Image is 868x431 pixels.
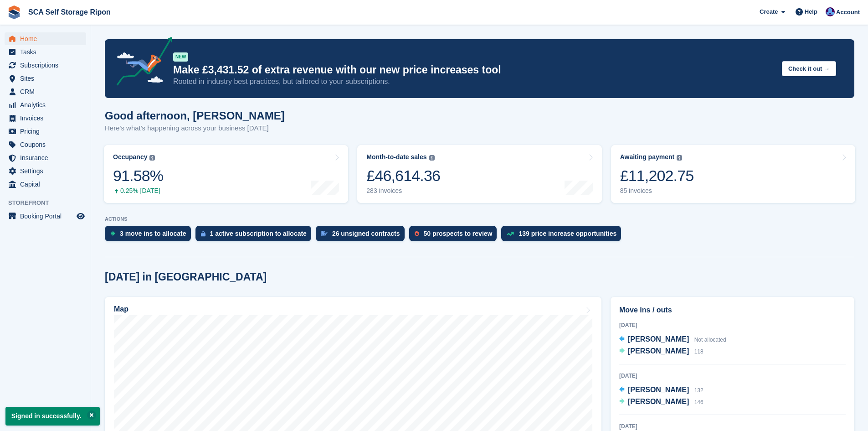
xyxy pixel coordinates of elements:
[357,145,601,203] a: Month-to-date sales £46,614.36 283 invoices
[694,399,704,405] span: 146
[210,230,307,237] div: 1 active subscription to allocate
[8,198,91,208] span: Storefront
[20,178,75,191] span: Capital
[677,155,682,161] img: icon-info-grey-7440780725fd019a000dd9b08b2336e03edf1995a4989e88bcd33f0948082b44.svg
[5,85,86,98] a: menu
[619,321,846,329] div: [DATE]
[429,155,435,161] img: icon-info-grey-7440780725fd019a000dd9b08b2336e03edf1995a4989e88bcd33f0948082b44.svg
[5,32,86,45] a: menu
[20,138,75,151] span: Coupons
[628,386,689,394] span: [PERSON_NAME]
[113,187,163,195] div: 0.25% [DATE]
[619,305,846,316] h2: Move ins / outs
[836,8,860,17] span: Account
[195,226,316,246] a: 1 active subscription to allocate
[5,178,86,191] a: menu
[5,46,86,58] a: menu
[20,46,75,58] span: Tasks
[5,59,86,72] a: menu
[173,63,775,77] p: Make £3,431.52 of extra revenue with our new price increases tool
[110,231,115,236] img: move_ins_to_allocate_icon-fdf77a2bb77ea45bf5b3d319d69a93e2d87916cf1d5bf7949dd705db3b84f3ca.svg
[5,165,86,177] a: menu
[694,337,726,343] span: Not allocated
[5,138,86,151] a: menu
[20,72,75,85] span: Sites
[694,387,704,394] span: 132
[519,230,616,237] div: 139 price increase opportunities
[105,271,267,283] h2: [DATE] in [GEOGRAPHIC_DATA]
[628,335,689,343] span: [PERSON_NAME]
[611,145,855,203] a: Awaiting payment £11,202.75 85 invoices
[620,166,694,185] div: £11,202.75
[620,153,675,161] div: Awaiting payment
[120,230,186,237] div: 3 move ins to allocate
[5,407,100,426] p: Signed in successfully.
[321,231,328,236] img: contract_signature_icon-13c848040528278c33f63329250d36e43548de30e8caae1d1a13099fd9432cc5.svg
[25,5,114,20] a: SCA Self Storage Ripon
[105,109,285,122] h1: Good afternoon, [PERSON_NAME]
[75,211,86,222] a: Preview store
[619,334,726,346] a: [PERSON_NAME] Not allocated
[694,348,704,355] span: 118
[619,384,704,396] a: [PERSON_NAME] 132
[628,398,689,405] span: [PERSON_NAME]
[5,210,86,223] a: menu
[20,165,75,177] span: Settings
[173,77,775,87] p: Rooted in industry best practices, but tailored to your subscriptions.
[105,226,195,246] a: 3 move ins to allocate
[20,99,75,111] span: Analytics
[5,151,86,164] a: menu
[201,231,205,237] img: active_subscription_to_allocate_icon-d502201f5373d7db506a760aba3b589e785aa758c864c3986d89f69b8ff3...
[20,85,75,98] span: CRM
[109,37,173,89] img: price-adjustments-announcement-icon-8257ccfd72463d97f412b2fc003d46551f7dbcb40ab6d574587a9cd5c0d94...
[173,52,188,62] div: NEW
[760,7,778,16] span: Create
[782,61,836,76] button: Check it out →
[366,166,440,185] div: £46,614.36
[332,230,400,237] div: 26 unsigned contracts
[826,7,835,16] img: Sarah Race
[366,153,426,161] div: Month-to-date sales
[507,232,514,236] img: price_increase_opportunities-93ffe204e8149a01c8c9dc8f82e8f89637d9d84a8eef4429ea346261dce0b2c0.svg
[105,216,854,222] p: ACTIONS
[316,226,409,246] a: 26 unsigned contracts
[5,125,86,138] a: menu
[149,155,155,161] img: icon-info-grey-7440780725fd019a000dd9b08b2336e03edf1995a4989e88bcd33f0948082b44.svg
[113,166,163,185] div: 91.58%
[7,5,21,19] img: stora-icon-8386f47178a22dfd0bd8f6a31ec36ba5ce8667c1dd55bd0f319d3a0aa187defe.svg
[628,347,689,355] span: [PERSON_NAME]
[805,7,817,16] span: Help
[366,187,440,195] div: 283 invoices
[105,123,285,134] p: Here's what's happening across your business [DATE]
[5,99,86,111] a: menu
[415,231,419,236] img: prospect-51fa495bee0391a8d652442698ab0144808aea92771e9ea1ae160a38d050c398.svg
[5,72,86,85] a: menu
[20,210,75,223] span: Booking Portal
[424,230,493,237] div: 50 prospects to review
[409,226,502,246] a: 50 prospects to review
[114,305,128,313] h2: Map
[619,422,846,431] div: [DATE]
[20,59,75,72] span: Subscriptions
[20,151,75,164] span: Insurance
[619,396,704,408] a: [PERSON_NAME] 146
[619,346,704,358] a: [PERSON_NAME] 118
[501,226,626,246] a: 139 price increase opportunities
[5,112,86,125] a: menu
[104,145,348,203] a: Occupancy 91.58% 0.25% [DATE]
[619,372,846,380] div: [DATE]
[113,153,147,161] div: Occupancy
[20,112,75,125] span: Invoices
[20,32,75,45] span: Home
[620,187,694,195] div: 85 invoices
[20,125,75,138] span: Pricing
